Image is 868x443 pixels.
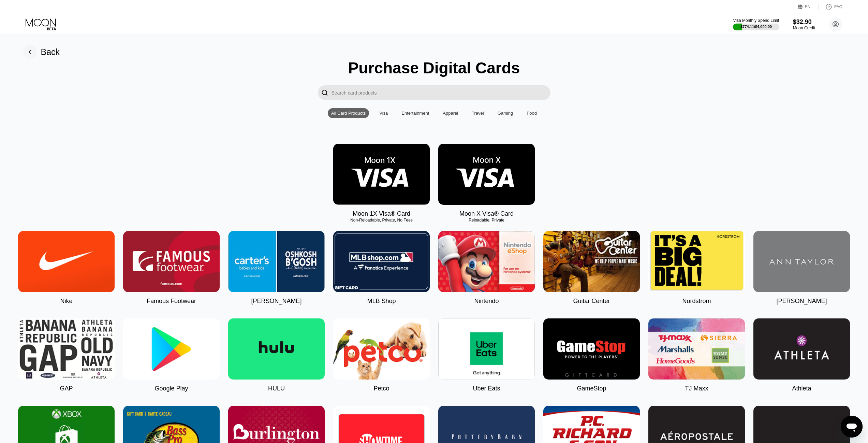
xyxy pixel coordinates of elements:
div: Non-Reloadable, Private, No Fees [333,218,430,223]
div: Guitar Center [573,298,610,305]
div: EN [805,4,811,9]
div: Nintendo [474,298,499,305]
div: Apparel [443,111,458,116]
div: FAQ [834,4,842,9]
div: Visa Monthly Spend Limit$774.11/$4,000.00 [733,18,779,30]
div: Visa [376,108,391,118]
div: FAQ [819,3,842,10]
div: $32.90 [793,18,815,26]
div: Back [23,45,60,59]
div: TJ Maxx [685,385,708,392]
div: Gaming [498,111,513,116]
div: GameStop [577,385,606,392]
div: Travel [472,111,484,116]
div: Purchase Digital Cards [348,59,520,77]
div: Famous Footwear [147,298,196,305]
div: HULU [268,385,285,392]
div: Food [523,108,540,118]
div: Entertainment [401,111,429,116]
div: Athleta [792,385,811,392]
div: GAP [60,385,73,392]
div: $774.11 / $4,000.00 [740,25,772,29]
input: Search card products [332,85,550,100]
div: Reloadable, Private [438,218,535,223]
div: EN [798,3,819,10]
div:  [318,85,332,100]
div: Uber Eats [473,385,500,392]
div: Moon X Visa® Card [459,210,514,217]
div: [PERSON_NAME] [776,298,827,305]
iframe: Mesajlaşma penceresini başlatma düğmesi, görüşme devam ediyor [841,416,863,438]
div: Moon 1X Visa® Card [353,210,410,217]
div: Moon Credit [793,26,815,30]
div: Nordstrom [682,298,711,305]
div:  [321,89,328,97]
div: $32.90Moon Credit [793,18,815,30]
div: Gaming [494,108,517,118]
div: All Card Products [328,108,369,118]
div: [PERSON_NAME] [251,298,301,305]
div: MLB Shop [367,298,396,305]
div: All Card Products [331,111,366,116]
div: Entertainment [398,108,432,118]
div: Nike [60,298,72,305]
div: Travel [468,108,487,118]
div: Food [527,111,537,116]
div: Back [41,47,60,57]
div: Apparel [439,108,461,118]
div: Visa [379,111,388,116]
div: Visa Monthly Spend Limit [733,18,779,23]
div: Petco [373,385,389,392]
div: Google Play [155,385,188,392]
